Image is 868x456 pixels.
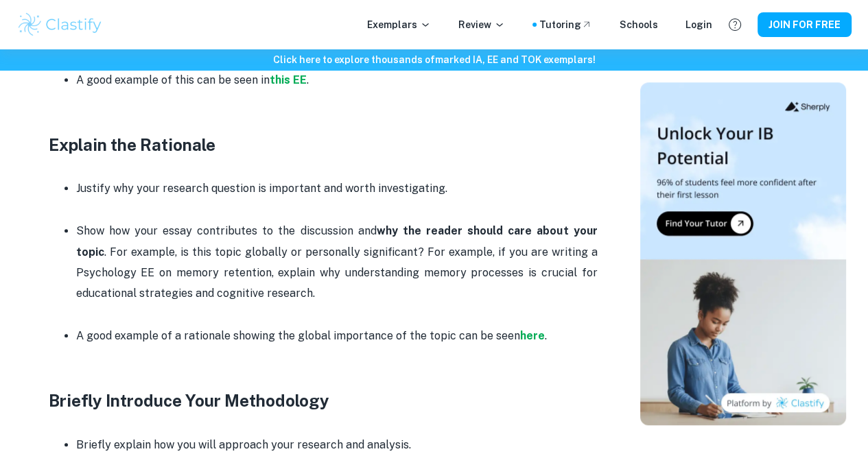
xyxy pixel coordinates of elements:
img: Clastify logo [16,11,104,38]
p: Briefly explain how you will approach your research and analysis. [76,435,598,455]
p: A good example of this can be seen in . [76,70,598,91]
a: Login [685,17,712,32]
strong: Explain the Rationale [49,135,215,154]
strong: why the reader should care about your topic [76,224,598,258]
a: Schools [620,17,658,32]
button: JOIN FOR FREE [758,12,852,37]
a: here [520,329,545,342]
p: A good example of a rationale showing the global importance of the topic can be seen . [76,326,598,346]
p: Show how your essay contributes to the discussion and . For example, is this topic globally or pe... [76,221,598,304]
a: this EE [270,73,307,86]
h6: Click here to explore thousands of marked IA, EE and TOK exemplars ! [3,52,865,67]
strong: Briefly Introduce Your Methodology [49,391,329,410]
button: Help and Feedback [723,13,747,36]
p: Review [458,17,505,32]
p: Exemplars [367,17,431,32]
img: Thumbnail [640,82,846,425]
a: Tutoring [539,17,592,32]
p: Justify why your research question is important and worth investigating. [76,178,598,199]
